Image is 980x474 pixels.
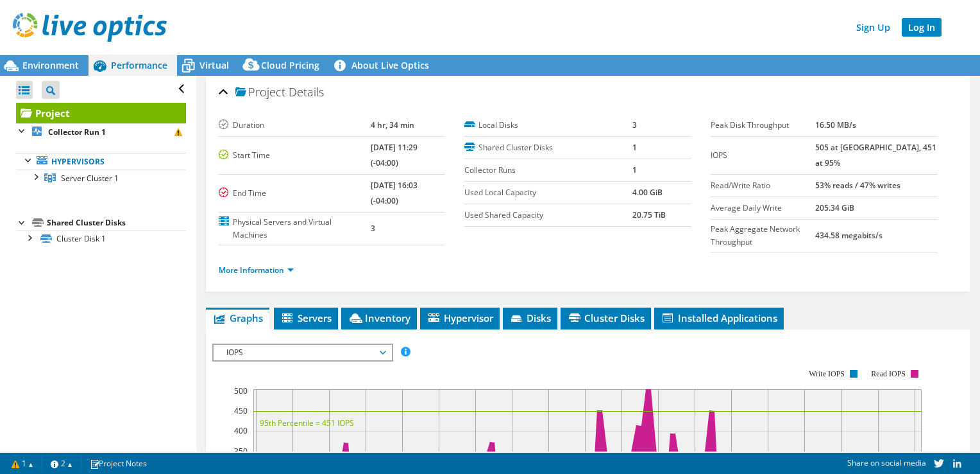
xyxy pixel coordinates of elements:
[234,446,248,457] text: 350
[567,312,645,324] span: Cluster Disks
[464,141,632,154] label: Shared Cluster Disks
[632,142,637,153] b: 1
[199,59,229,71] span: Virtual
[61,173,119,184] span: Server Cluster 1
[212,312,263,324] span: Graphs
[111,59,167,71] span: Performance
[280,312,332,324] span: Servers
[220,345,385,360] span: IOPS
[81,455,156,471] a: Project Notes
[711,223,815,249] label: Peak Aggregate Network Throughput
[16,103,186,123] a: Project
[464,164,632,177] label: Collector Runs
[371,223,375,234] b: 3
[371,119,414,130] b: 4 hr, 34 min
[371,142,418,168] b: [DATE] 11:29 (-04:00)
[711,202,815,215] label: Average Daily Write
[850,18,897,37] a: Sign Up
[427,312,493,324] span: Hypervisor
[371,180,418,206] b: [DATE] 16:03 (-04:00)
[464,209,632,222] label: Used Shared Capacity
[815,180,900,191] b: 53% reads / 47% writes
[815,119,856,130] b: 16.50 MB/s
[47,215,186,231] div: Shared Cluster Disks
[464,119,632,132] label: Local Disks
[22,59,79,71] span: Environment
[329,55,439,76] a: About Live Optics
[3,455,42,471] a: 1
[219,149,371,162] label: Start Time
[809,369,845,378] text: Write IOPS
[464,186,632,199] label: Used Local Capacity
[632,187,663,198] b: 4.00 GiB
[711,119,815,132] label: Peak Disk Throughput
[711,149,815,162] label: IOPS
[661,312,777,324] span: Installed Applications
[632,164,637,175] b: 1
[234,425,248,436] text: 400
[261,59,319,71] span: Cloud Pricing
[235,86,285,99] span: Project
[234,405,248,416] text: 450
[871,369,906,378] text: Read IOPS
[260,417,354,428] text: 95th Percentile = 451 IOPS
[847,457,926,468] span: Share on social media
[48,127,106,137] b: Collector Run 1
[711,179,815,192] label: Read/Write Ratio
[13,13,167,42] img: live_optics_svg.svg
[289,84,324,100] span: Details
[16,170,186,186] a: Server Cluster 1
[815,230,883,241] b: 434.58 megabits/s
[219,187,371,200] label: End Time
[219,265,294,276] a: More Information
[348,312,410,324] span: Inventory
[632,209,666,220] b: 20.75 TiB
[632,119,637,130] b: 3
[219,216,371,241] label: Physical Servers and Virtual Machines
[815,142,936,168] b: 505 at [GEOGRAPHIC_DATA], 451 at 95%
[815,202,854,213] b: 205.34 GiB
[16,123,186,140] a: Collector Run 1
[234,385,248,396] text: 500
[902,18,942,37] a: Log In
[42,455,81,471] a: 2
[16,231,186,247] a: Cluster Disk 1
[509,312,551,324] span: Disks
[16,153,186,170] a: Hypervisors
[219,119,371,132] label: Duration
